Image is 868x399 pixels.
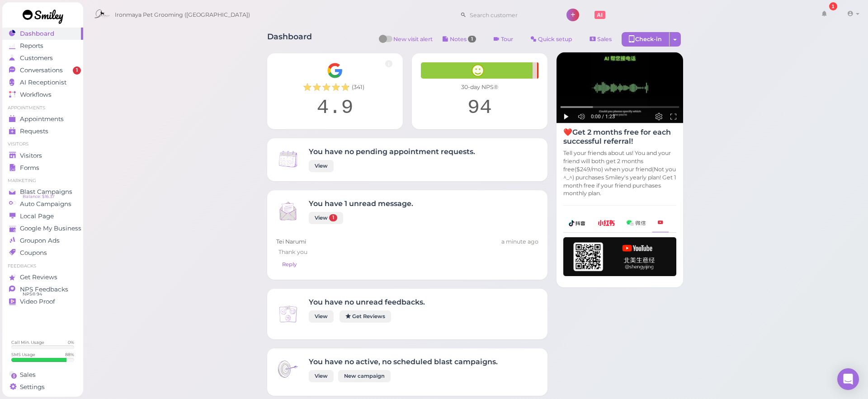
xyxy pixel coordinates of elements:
[309,199,413,208] h4: You have 1 unread message.
[569,220,586,226] img: douyin-2727e60b7b0d5d1bbe969c21619e8014.png
[276,302,300,326] img: Inbox
[309,160,334,172] a: View
[421,83,538,91] div: 30-day NPS®
[468,36,476,42] span: 1
[2,64,83,76] a: Conversations 1
[2,296,83,308] a: Video Proof
[2,178,83,184] li: Marketing
[2,105,83,111] li: Appointments
[68,339,74,345] div: 0 %
[276,246,538,258] div: Thank you
[309,370,334,382] a: View
[2,198,83,210] a: Auto Campaigns
[20,371,36,379] span: Sales
[309,212,343,224] a: View 1
[2,247,83,259] a: Coupons
[65,352,74,357] div: 88 %
[20,383,45,391] span: Settings
[2,125,83,137] a: Requests
[2,141,83,147] li: Visitors
[11,339,44,345] div: Call Min. Usage
[20,273,57,281] span: Get Reviews
[276,357,300,381] img: Inbox
[2,52,83,64] a: Customers
[2,76,83,89] a: AI Receptionist
[329,214,337,221] span: 1
[2,210,83,222] a: Local Page
[435,32,484,47] button: Notes 1
[20,54,53,62] span: Customers
[20,200,71,208] span: Auto Campaigns
[309,310,334,323] a: View
[20,249,47,257] span: Coupons
[2,263,83,269] li: Feedbacks
[338,370,391,382] a: New campaign
[597,36,612,42] span: Sales
[2,271,83,283] a: Get Reviews
[73,66,81,75] span: 1
[20,212,54,220] span: Local Page
[20,152,42,160] span: Visitors
[598,220,615,226] img: xhs-786d23addd57f6a2be217d5a65f4ab6b.png
[2,283,83,296] a: NPS Feedbacks NPS® 94
[2,369,83,381] a: Sales
[627,220,646,226] img: wechat-a99521bb4f7854bbf8f190d1356e2cdb.png
[622,32,670,47] div: Check-in
[276,238,538,246] div: Tei Narumi
[352,83,364,91] span: ( 341 )
[340,310,391,323] a: Get Reviews
[20,225,81,232] span: Google My Business
[557,52,683,123] img: AI receptionist
[309,357,498,366] h4: You have no active, no scheduled blast campaigns.
[20,30,54,38] span: Dashboard
[829,2,837,10] div: 1
[2,113,83,125] a: Appointments
[23,291,42,298] span: NPS® 94
[20,127,48,135] span: Requests
[2,162,83,174] a: Forms
[309,298,425,306] h4: You have no unread feedbacks.
[2,150,83,162] a: Visitors
[20,298,55,305] span: Video Proof
[20,115,64,123] span: Appointments
[20,188,72,196] span: Blast Campaigns
[563,237,676,276] img: youtube-h-92280983ece59b2848f85fc261e8ffad.png
[467,8,554,22] input: Search customer
[2,235,83,247] a: Groupon Ads
[309,147,475,156] h4: You have no pending appointment requests.
[2,89,83,101] a: Workflows
[501,238,538,246] div: 08/22 09:30am
[20,237,60,244] span: Groupon Ads
[20,164,39,172] span: Forms
[20,42,43,50] span: Reports
[2,28,83,40] a: Dashboard
[276,199,300,223] img: Inbox
[115,2,250,28] span: Ironmaya Pet Grooming ([GEOGRAPHIC_DATA])
[393,35,433,49] span: New visit alert
[2,186,83,198] a: Blast Campaigns Balance: $16.37
[20,91,52,99] span: Workflows
[2,40,83,52] a: Reports
[276,96,394,120] div: 4.9
[20,66,63,74] span: Conversations
[837,368,859,390] div: Open Intercom Messenger
[563,128,676,145] h4: ❤️Get 2 months free for each successful referral!
[421,96,538,120] div: 94
[2,381,83,393] a: Settings
[20,79,66,86] span: AI Receptionist
[2,222,83,235] a: Google My Business
[23,193,55,200] span: Balance: $16.37
[20,286,68,293] span: NPS Feedbacks
[267,32,312,49] h1: Dashboard
[486,32,521,47] a: Tour
[276,258,302,271] a: Reply
[582,32,619,47] a: Sales
[327,62,343,79] img: Google__G__Logo-edd0e34f60d7ca4a2f4ece79cff21ae3.svg
[523,32,580,47] a: Quick setup
[563,149,676,197] p: Tell your friends about us! You and your friend will both get 2 months free($249/mo) when your fr...
[11,352,35,357] div: SMS Usage
[276,147,300,171] img: Inbox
